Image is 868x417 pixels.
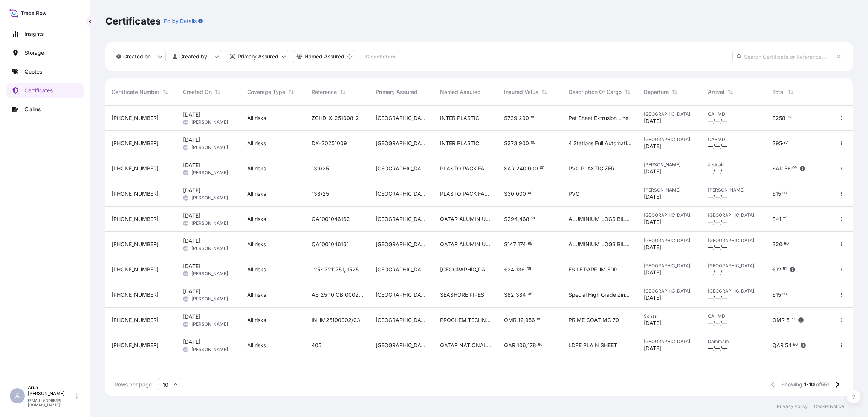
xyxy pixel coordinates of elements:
[112,165,159,172] span: [PHONE_NUMBER]
[504,216,507,222] span: $
[112,114,159,122] span: [PHONE_NUMBER]
[528,166,538,171] span: 000
[112,316,159,324] span: [PHONE_NUMBER]
[15,392,20,400] span: A
[517,343,526,348] span: 106
[776,141,782,146] span: 95
[516,166,526,171] span: 240
[526,343,527,348] span: ,
[115,381,152,388] span: Rows per page
[28,398,75,407] p: [EMAIL_ADDRESS][DOMAIN_NAME]
[781,217,782,220] span: .
[726,87,735,97] button: Sort
[191,144,228,150] span: [PERSON_NAME]
[568,140,632,147] span: 4 Stations Full Automatic Thermoforming Machine Servo Cup Thermoforming Machine
[191,296,228,302] span: [PERSON_NAME]
[247,165,266,172] span: All risks
[247,114,266,122] span: All risks
[112,291,159,299] span: [PHONE_NUMBER]
[164,17,197,25] p: Policy Details
[516,191,526,196] span: 000
[6,83,84,98] a: Certificates
[772,115,776,121] span: $
[184,118,188,126] span: AR
[507,242,516,247] span: 147
[783,268,787,270] span: 91
[777,403,808,409] p: Privacy Policy
[507,267,514,272] span: 24
[708,263,760,269] span: [GEOGRAPHIC_DATA]
[514,191,516,196] span: ,
[644,117,661,125] span: [DATE]
[776,242,782,247] span: 20
[6,45,84,60] a: Storage
[538,167,539,169] span: .
[568,215,632,223] span: ALUMINIUM LOGS BILLETS
[312,291,364,299] span: AE_25_10_OB_00025645
[376,241,428,248] span: [GEOGRAPHIC_DATA]
[514,267,516,272] span: ,
[525,317,535,323] span: 956
[247,316,266,324] span: All risks
[376,291,428,299] span: [GEOGRAPHIC_DATA]
[530,217,531,220] span: .
[792,167,797,169] span: 09
[644,238,696,244] span: [GEOGRAPHIC_DATA]
[28,385,75,397] p: Arun [PERSON_NAME]
[529,141,530,144] span: .
[184,144,188,151] span: AR
[247,342,266,349] span: All risks
[708,294,727,302] span: —/—/—
[24,30,44,38] p: Insights
[359,51,401,63] button: Clear Filters
[644,143,661,150] span: [DATE]
[504,292,507,297] span: $
[170,50,222,63] button: createdBy Filter options
[785,343,792,348] span: 54
[504,267,507,272] span: €
[568,88,622,96] span: Description Of Cargo
[247,190,266,198] span: All risks
[708,117,727,125] span: —/—/—
[535,318,536,321] span: .
[708,162,760,168] span: Jeddah
[783,217,787,220] span: 23
[568,291,632,299] span: Special High Grade Zinc Ingots
[112,190,159,198] span: [PHONE_NUMBER]
[623,87,632,97] button: Sort
[183,111,200,118] span: [DATE]
[644,294,661,302] span: [DATE]
[528,242,532,245] span: 95
[708,168,727,175] span: —/—/—
[440,215,492,223] span: QATAR ALUMINIUM LIMITED COMPANY.
[786,317,789,323] span: 5
[183,136,200,144] span: [DATE]
[376,215,428,223] span: [GEOGRAPHIC_DATA]
[507,115,517,121] span: 739
[112,215,159,223] span: [PHONE_NUMBER]
[568,165,614,172] span: PVC PLASTICIZER
[787,116,792,119] span: 72
[365,53,395,60] p: Clear Filters
[312,316,360,324] span: INHM25100002/03
[112,140,159,147] span: [PHONE_NUMBER]
[708,269,727,276] span: —/—/—
[184,194,188,202] span: AR
[789,318,790,321] span: .
[776,216,781,222] span: 41
[440,114,479,122] span: INTER PLASTIC
[708,339,760,345] span: Dammam
[24,106,41,113] p: Claims
[440,140,479,147] span: INTER PLASTIC
[514,292,516,297] span: ,
[247,241,266,248] span: All risks
[183,161,200,169] span: [DATE]
[518,317,524,323] span: 12
[708,212,760,218] span: [GEOGRAPHIC_DATA]
[226,50,289,63] button: distributor Filter options
[312,165,329,172] span: 139/25
[708,218,727,226] span: —/—/—
[816,381,829,388] span: of 551
[507,191,514,196] span: 30
[376,190,428,198] span: [GEOGRAPHIC_DATA]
